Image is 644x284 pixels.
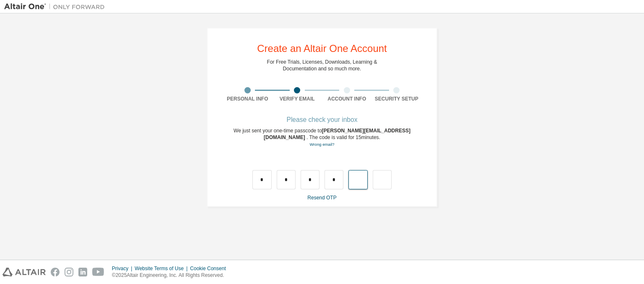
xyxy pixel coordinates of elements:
img: facebook.svg [51,268,60,276]
img: Altair One [4,3,109,11]
div: Cookie Consent [190,265,231,272]
img: youtube.svg [92,268,104,276]
div: Privacy [112,265,135,272]
div: Verify Email [273,96,322,102]
div: Personal Info [223,96,273,102]
div: We just sent your one-time passcode to . The code is valid for 15 minutes. [223,127,421,148]
span: [PERSON_NAME][EMAIL_ADDRESS][DOMAIN_NAME] [264,128,410,140]
div: Account Info [322,96,372,102]
div: Security Setup [372,96,422,102]
img: instagram.svg [65,268,73,276]
a: Go back to the registration form [309,142,334,147]
p: © 2025 Altair Engineering, Inc. All Rights Reserved. [112,272,231,279]
div: Create an Altair One Account [257,44,387,54]
a: Resend OTP [307,195,336,201]
div: Website Terms of Use [135,265,190,272]
div: Please check your inbox [223,117,421,122]
img: altair_logo.svg [3,268,46,276]
img: linkedin.svg [78,268,87,276]
div: For Free Trials, Licenses, Downloads, Learning & Documentation and so much more. [267,59,377,72]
